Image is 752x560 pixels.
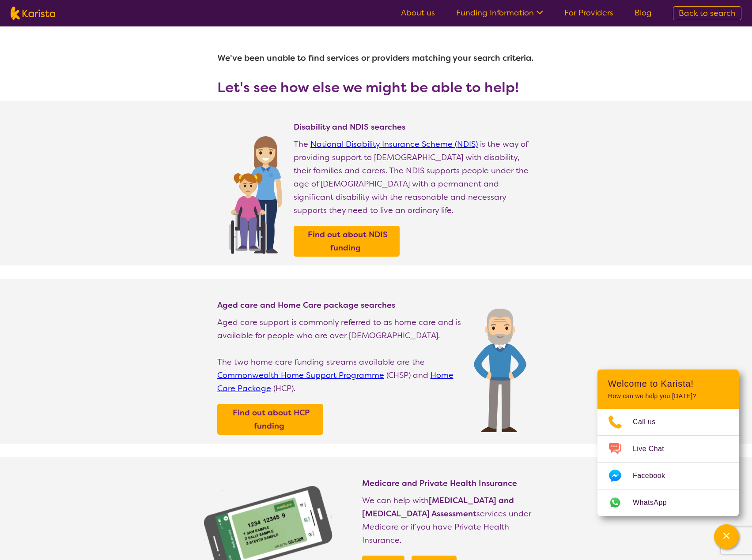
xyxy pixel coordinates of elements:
a: Funding Information [456,7,543,18]
div: Channel Menu [597,370,739,516]
a: About us [401,7,435,18]
h4: Disability and NDIS searches [294,122,535,132]
a: Blog [635,7,652,18]
span: WhatsApp [633,496,677,509]
b: [MEDICAL_DATA] and [MEDICAL_DATA] Assessment [362,495,514,519]
a: For Providers [564,7,613,18]
p: How can we help you [DATE]? [608,392,728,400]
h2: Welcome to Karista! [608,378,728,389]
a: National Disability Insurance Scheme (NDIS) [310,139,478,149]
img: Karista logo [11,7,55,20]
a: Commonwealth Home Support Programme [217,370,384,381]
h1: We've been unable to find services or providers matching your search criteria. [217,48,535,69]
h4: Medicare and Private Health Insurance [362,478,535,489]
span: Facebook [633,469,676,482]
b: Find out about NDIS funding [308,229,388,253]
span: Live Chat [633,442,675,455]
b: Find out about HCP funding [233,407,310,431]
p: Aged care support is commonly referred to as home care and is available for people who are over [... [217,316,465,342]
img: Find Age care and home care package services and providers [474,309,526,432]
span: Call us [633,415,666,429]
ul: Choose channel [597,409,739,516]
p: The is the way of providing support to [DEMOGRAPHIC_DATA] with disability, their families and car... [294,138,535,217]
a: Find out about NDIS funding [296,228,397,254]
h3: Let's see how else we might be able to help! [217,79,535,95]
p: We can help with services under Medicare or if you have Private Health Insurance. [362,494,535,547]
img: Find NDIS and Disability services and providers [226,131,285,254]
a: Back to search [673,6,741,20]
button: Channel Menu [714,524,739,549]
h4: Aged care and Home Care package searches [217,300,465,310]
p: The two home care funding streams available are the (CHSP) and (HCP). [217,355,465,395]
span: Back to search [679,8,736,19]
a: Web link opens in a new tab. [597,489,739,516]
a: Find out about HCP funding [219,406,321,433]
